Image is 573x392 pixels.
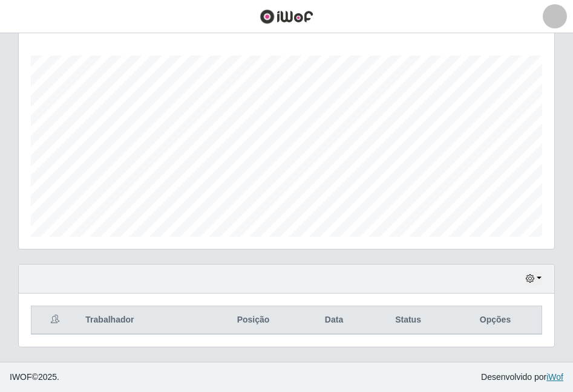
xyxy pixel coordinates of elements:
img: CoreUI Logo [260,9,313,24]
span: IWOF [10,372,32,382]
th: Status [367,306,449,335]
th: Posição [206,306,301,335]
span: © 2025 . [10,371,59,384]
th: Data [301,306,367,335]
th: Trabalhador [78,306,206,335]
span: Desenvolvido por [481,371,563,384]
th: Opções [449,306,542,335]
a: iWof [546,372,563,382]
